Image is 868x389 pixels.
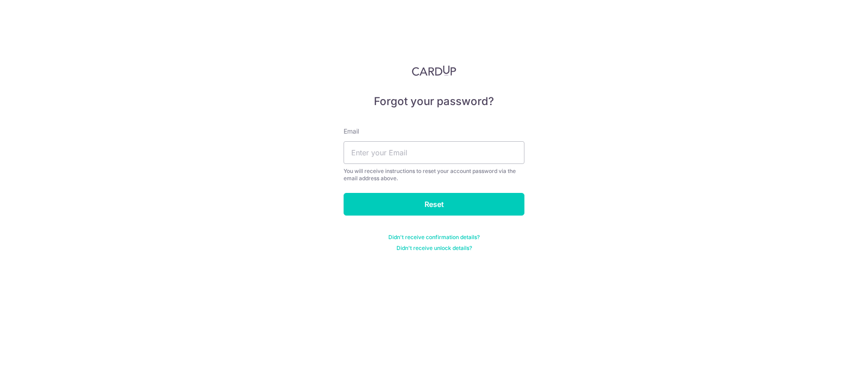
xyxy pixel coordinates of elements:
label: Email [344,127,359,136]
h5: Forgot your password? [344,94,524,109]
input: Reset [344,193,524,216]
input: Enter your Email [344,141,524,164]
a: Didn't receive unlock details? [396,245,472,252]
div: You will receive instructions to reset your account password via the email address above. [344,168,524,182]
img: CardUp Logo [412,65,456,76]
a: Didn't receive confirmation details? [388,234,480,241]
